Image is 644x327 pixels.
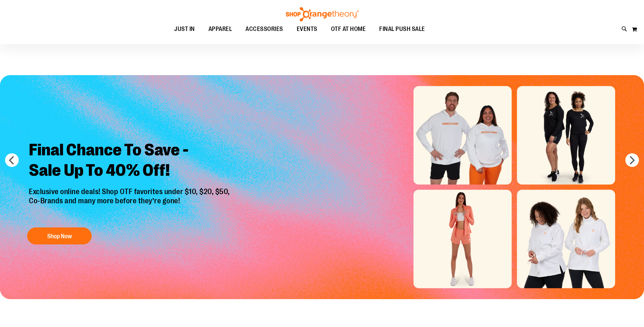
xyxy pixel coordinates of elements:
[24,187,237,221] p: Exclusive online deals! Shop OTF favorites under $10, $20, $50, Co-Brands and many more before th...
[245,21,283,37] span: ACCESSORIES
[331,21,366,37] span: OTF AT HOME
[5,153,19,167] button: prev
[285,7,360,21] img: Shop Orangetheory
[24,135,237,248] a: Final Chance To Save -Sale Up To 40% Off! Exclusive online deals! Shop OTF favorites under $10, $...
[297,21,317,37] span: EVENTS
[24,135,237,187] h2: Final Chance To Save - Sale Up To 40% Off!
[208,21,232,37] span: APPAREL
[27,227,92,244] button: Shop Now
[625,153,639,167] button: next
[174,21,195,37] span: JUST IN
[379,21,425,37] span: FINAL PUSH SALE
